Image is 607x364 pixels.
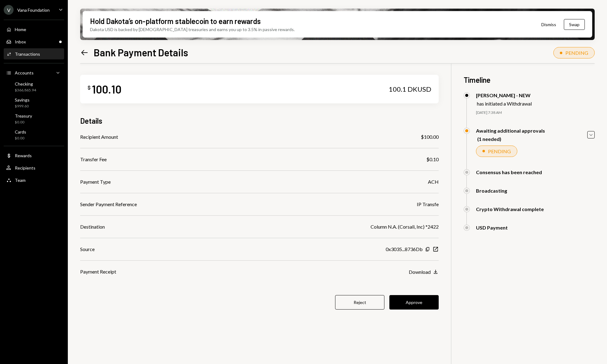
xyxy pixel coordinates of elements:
div: Transactions [15,51,40,57]
div: Recipient Amount [80,133,118,141]
div: Inbox [15,39,26,44]
div: Crypto Withdrawal complete [476,206,544,212]
div: Column N.A. (Corsali, Inc) *2422 [371,223,439,230]
button: Dismiss [534,17,564,32]
a: Rewards [4,150,64,161]
div: $0.00 [15,120,32,125]
div: Vana Foundation [17,7,50,13]
a: Recipients [4,162,64,173]
div: PENDING [488,148,511,154]
div: Sender Payment Reference [80,201,137,208]
div: $366,865.94 [15,88,36,93]
div: [PERSON_NAME] - NEW [476,92,532,98]
div: PENDING [565,50,588,56]
div: Team [15,178,26,183]
div: 100.1 DKUSD [389,85,431,94]
div: Dakota USD is backed by [DEMOGRAPHIC_DATA] treasuries and earns you up to 3.5% in passive rewards. [90,26,295,33]
div: $ [88,85,91,91]
button: Swap [564,19,585,30]
h3: Details [80,116,102,126]
a: Cards$0.00 [4,127,64,142]
div: $100.00 [421,133,439,141]
a: Treasury$0.00 [4,111,64,126]
div: $0.00 [15,136,26,141]
div: Source [80,246,95,253]
div: Savings [15,97,30,102]
div: Awaiting additional approvals [476,128,545,134]
div: $999.60 [15,104,30,109]
div: Recipients [15,165,35,170]
div: Treasury [15,113,32,118]
a: Accounts [4,67,64,78]
div: (1 needed) [477,136,545,142]
button: Approve [389,295,439,310]
div: 100.10 [92,82,121,96]
div: Transfer Fee [80,156,107,163]
a: Savings$999.60 [4,95,64,110]
div: ACH [428,178,439,186]
div: Cards [15,129,26,134]
div: [DATE] 7:38 AM [476,110,595,115]
div: Payment Receipt [80,268,116,275]
div: IP Transfe [417,201,439,208]
div: 0x3035...8736Db [386,246,423,253]
div: has initiated a Withdrawal [477,101,532,106]
button: Reject [335,295,384,310]
div: Payment Type [80,178,111,186]
a: Home [4,24,64,35]
div: Destination [80,223,105,230]
h1: Bank Payment Details [94,46,188,58]
a: Inbox [4,36,64,47]
a: Team [4,174,64,186]
div: V [4,5,14,15]
div: Consensus has been reached [476,169,542,175]
h3: Timeline [464,75,595,85]
div: Rewards [15,153,32,158]
div: Accounts [15,70,34,75]
div: Hold Dakota’s on-platform stablecoin to earn rewards [90,16,261,26]
div: Checking [15,81,36,86]
div: USD Payment [476,225,508,230]
div: Home [15,27,26,32]
div: Broadcasting [476,188,507,194]
div: Download [409,269,431,275]
a: Transactions [4,48,64,59]
a: Checking$366,865.94 [4,79,64,94]
div: $0.10 [426,156,439,163]
button: Download [409,269,439,275]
